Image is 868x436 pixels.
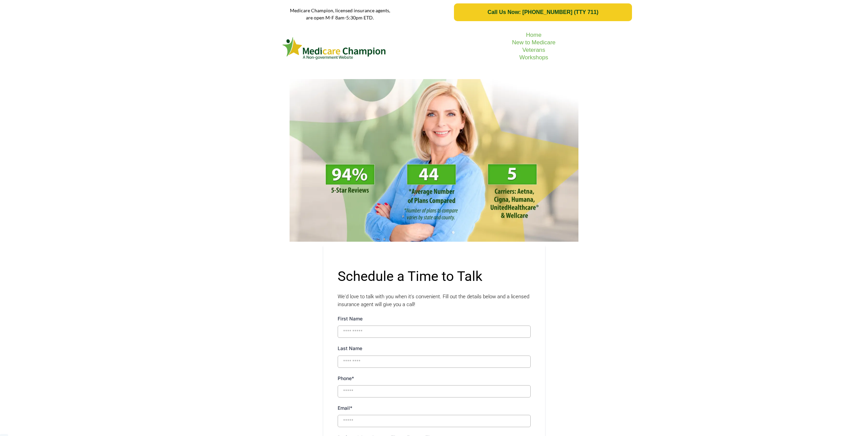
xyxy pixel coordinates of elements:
label: First Name [338,314,363,323]
a: Home [526,32,541,38]
label: Email [338,404,352,412]
a: Workshops [519,54,548,61]
label: Last Name [338,344,362,352]
span: Call Us Now: [PHONE_NUMBER] (TTY 711) [487,9,598,15]
p: Schedule a Time to Talk [338,266,531,287]
a: Call Us Now: 1-833-823-1990 (TTY 711) [454,3,632,21]
a: New to Medicare [512,39,556,46]
label: Phone [338,374,354,382]
a: Veterans [522,47,545,53]
p: are open M-F 8am-5:30pm ETD. [236,14,444,21]
p: Medicare Champion, licensed insurance agents, [236,7,444,14]
p: We'd love to talk with you when it's convenient. Fill out the details below and a licensed insura... [338,293,531,308]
